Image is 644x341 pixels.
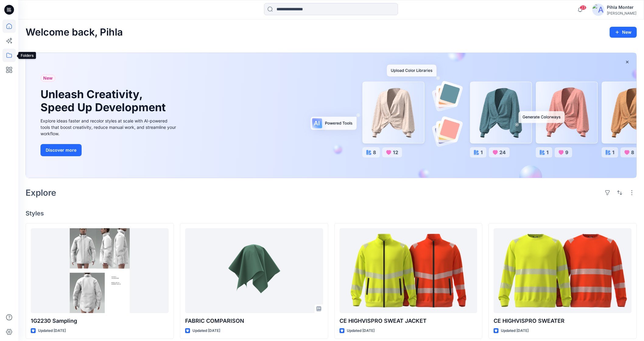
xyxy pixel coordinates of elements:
p: Updated [DATE] [192,328,220,334]
p: CE HIGHVISPRO SWEATER [494,317,632,325]
h4: Styles [26,210,637,217]
span: 23 [580,5,586,10]
a: 1G2230 Sampling [31,228,169,313]
h2: Welcome back, Pihla [26,27,123,38]
a: Discover more [40,144,178,156]
img: avatar [592,4,604,16]
h2: Explore [26,188,56,198]
p: FABRIC COMPARISON [185,317,323,325]
p: Updated [DATE] [347,328,375,334]
a: CE HIGHVISPRO SWEAT JACKET [340,228,477,313]
div: [PERSON_NAME] [607,11,636,15]
a: CE HIGHVISPRO SWEATER [494,228,632,313]
span: New [43,74,53,82]
p: 1G2230 Sampling [31,317,169,325]
a: FABRIC COMPARISON [185,228,323,313]
button: Discover more [40,144,82,156]
h1: Unleash Creativity, Speed Up Development [40,88,168,114]
p: CE HIGHVISPRO SWEAT JACKET [340,317,477,325]
div: Explore ideas faster and recolor styles at scale with AI-powered tools that boost creativity, red... [40,118,178,137]
p: Updated [DATE] [38,328,66,334]
div: Pihla Monter [607,4,636,11]
p: Updated [DATE] [501,328,529,334]
button: New [610,27,637,38]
